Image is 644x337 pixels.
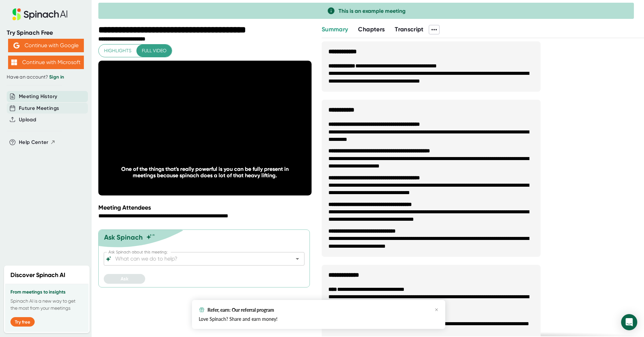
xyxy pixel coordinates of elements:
[13,42,20,49] img: Aehbyd4JwY73AAAAAElFTkSuQmCC
[19,93,57,100] button: Meeting History
[99,44,137,57] button: Highlights
[395,25,424,34] button: Transcript
[7,74,85,80] div: Have an account?
[358,26,385,33] span: Chapters
[10,298,83,312] p: Spinach AI is a new way to get the most from your meetings
[339,8,406,14] span: This is an example meeting
[114,254,283,264] input: What can we do to help?
[120,166,290,179] div: One of the things that's really powerful is you can be fully present in meetings because spinach ...
[49,74,64,80] a: Sign in
[98,204,313,211] div: Meeting Attendees
[10,317,35,327] button: Try free
[322,25,348,34] button: Summary
[8,56,84,69] button: Continue with Microsoft
[8,39,84,52] button: Continue with Google
[19,116,36,124] button: Upload
[121,276,128,282] span: Ask
[104,47,131,55] span: Highlights
[19,139,56,146] button: Help Center
[293,254,302,264] button: Open
[7,29,85,37] div: Try Spinach Free
[142,47,166,55] span: Full video
[10,271,65,280] h2: Discover Spinach AI
[19,104,59,112] button: Future Meetings
[358,25,385,34] button: Chapters
[10,289,83,295] h3: From meetings to insights
[322,26,348,33] span: Summary
[621,314,637,330] div: Open Intercom Messenger
[104,274,145,284] button: Ask
[395,26,424,33] span: Transcript
[104,233,143,241] div: Ask Spinach
[19,139,49,146] span: Help Center
[136,44,172,57] button: Full video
